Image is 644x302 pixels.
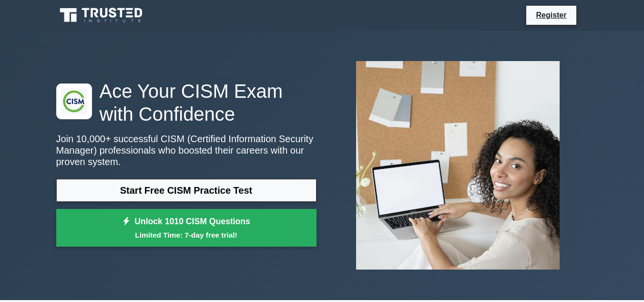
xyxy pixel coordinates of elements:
[56,80,317,125] h1: Ace Your CISM Exam with Confidence
[56,133,317,167] p: Join 10,000+ successful CISM (Certified Information Security Manager) professionals who boosted t...
[530,9,572,21] a: Register
[56,179,317,202] a: Start Free CISM Practice Test
[68,229,305,240] small: Limited Time: 7-day free trial!
[56,209,317,247] a: Unlock 1010 CISM QuestionsLimited Time: 7-day free trial!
